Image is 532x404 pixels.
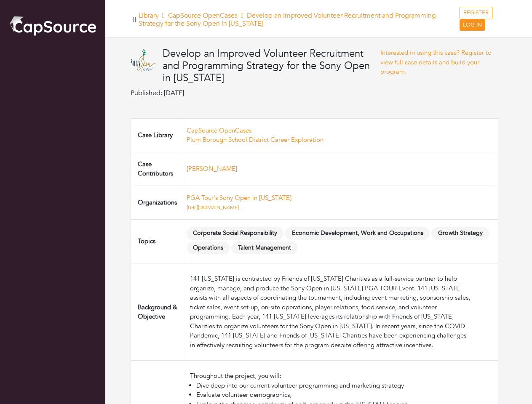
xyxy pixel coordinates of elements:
a: CapSource OpenCases [187,126,251,135]
a: REGISTER [460,7,492,19]
li: Dive deep into our current volunteer programming and marketing strategy [196,381,471,391]
span: Talent Management [231,242,297,255]
div: Throughout the project, you will: [190,371,471,381]
img: Sony_Open_in_Hawaii.svg%20(1).png [131,48,156,73]
a: Plum Borough School District Career Exploration [187,136,323,144]
a: PGA Tour's Sony Open in [US_STATE] [187,194,291,202]
a: [PERSON_NAME] [187,165,237,173]
img: cap_logo.png [8,15,97,37]
a: CapSource OpenCases [168,11,238,20]
a: LOG IN [460,19,485,31]
h5: Library Develop an Improved Volunteer Recruitment and Programming Strategy for the Sony Open in [... [139,12,460,28]
div: 141 [US_STATE] is contracted by Friends of [US_STATE] Charities as a full-service partner to help... [190,274,471,350]
span: Economic Development, Work and Occupations [285,227,430,240]
td: Case Library [131,118,183,152]
a: [URL][DOMAIN_NAME] [187,204,239,211]
span: Corporate Social Responsibility [187,227,284,240]
td: Background & Objective [131,263,183,361]
span: Growth Strategy [431,227,489,240]
h4: Develop an Improved Volunteer Recruitment and Programming Strategy for the Sony Open in [US_STATE] [163,48,380,84]
td: Topics [131,219,183,263]
li: Evaluate volunteer demographics, [196,390,471,400]
span: Operations [187,242,230,255]
td: Organizations [131,186,183,219]
p: Published: [DATE] [131,88,380,98]
a: Interested in using this case? Register to view full case details and build your program. [380,48,492,76]
td: Case Contributors [131,152,183,186]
